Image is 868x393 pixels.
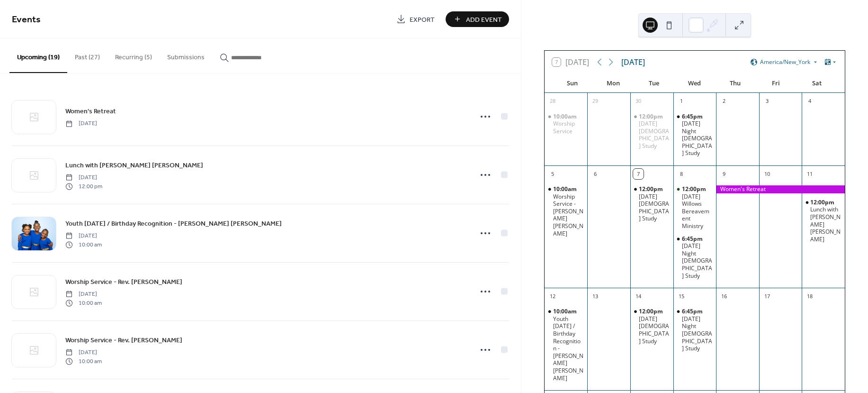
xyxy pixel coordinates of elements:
div: 14 [633,291,644,302]
div: [DATE] [DEMOGRAPHIC_DATA] Study [639,315,670,345]
div: Youth [DATE] / Birthday Recognition - [PERSON_NAME] [PERSON_NAME] [553,315,584,382]
div: 30 [633,96,644,107]
span: 10:00am [553,113,578,120]
span: [DATE] [65,232,102,240]
div: Wed [674,74,715,93]
a: Lunch with [PERSON_NAME] [PERSON_NAME] [65,160,203,171]
div: Youth Sunday / Birthday Recognition - Rev. Pate Pearson [545,308,588,382]
span: 10:00 am [65,240,102,249]
div: Worship Service [545,113,588,135]
span: Youth [DATE] / Birthday Recognition - [PERSON_NAME] [PERSON_NAME] [65,219,282,229]
div: 18 [805,291,815,302]
div: Worship Service - [PERSON_NAME] [PERSON_NAME] [553,193,584,238]
span: 12:00pm [639,113,664,120]
div: Tuesday Bible Study [630,113,673,150]
div: 2 [719,96,729,107]
div: 13 [590,291,600,302]
button: Recurring (5) [107,38,160,72]
div: Sat [796,74,837,93]
span: 12:00pm [639,308,664,315]
button: Upcoming (19) [9,38,67,73]
div: 15 [676,291,687,302]
div: 16 [719,291,729,302]
div: [DATE] Night [DEMOGRAPHIC_DATA] Study [682,242,713,279]
div: Wednesday Night Bible Study [673,235,716,280]
span: [DATE] [65,119,97,128]
div: [DATE] [DEMOGRAPHIC_DATA] Study [639,120,670,149]
div: Tue [634,74,674,93]
span: Worship Service - Rev. [PERSON_NAME] [65,277,182,287]
div: Tuesday Bible Study [630,308,673,345]
div: 4 [805,96,815,107]
div: Tuesday Bible Study [630,185,673,222]
a: Worship Service - Rev. [PERSON_NAME] [65,335,182,346]
div: 8 [676,169,687,179]
div: 10 [762,169,772,179]
span: Worship Service - Rev. [PERSON_NAME] [65,336,182,346]
a: Export [389,11,442,27]
span: 12:00 pm [65,182,102,191]
span: [DATE] [65,290,102,299]
div: [DATE] Night [DEMOGRAPHIC_DATA] Study [682,120,713,157]
div: Lunch with [PERSON_NAME] [PERSON_NAME] [810,206,841,243]
span: 10:00am [553,308,578,315]
div: Wednesday Night Bible Study [673,113,716,157]
div: 17 [762,291,772,302]
span: 6:45pm [682,308,704,315]
div: 7 [633,169,644,179]
div: 12 [547,291,558,302]
a: Youth [DATE] / Birthday Recognition - [PERSON_NAME] [PERSON_NAME] [65,218,282,229]
button: Submissions [160,38,212,72]
span: 12:00pm [810,199,836,206]
a: Worship Service - Rev. [PERSON_NAME] [65,276,182,287]
div: Worship Service [553,120,584,135]
span: Women's Retreat [65,107,116,117]
span: [DATE] [65,348,102,357]
div: 3 [762,96,772,107]
div: [DATE] [DEMOGRAPHIC_DATA] Study [639,193,670,222]
span: Export [410,15,435,25]
div: Wednesday Willows Bereavement Ministry [673,185,716,230]
span: 10:00 am [65,357,102,366]
div: [DATE] [621,56,645,68]
div: 6 [590,169,600,179]
span: 10:00am [553,185,578,193]
div: Wednesday Night Bible Study [673,308,716,352]
div: Thu [715,74,756,93]
a: Women's Retreat [65,106,116,117]
span: [DATE] [65,174,102,182]
span: 12:00pm [682,185,707,193]
span: 6:45pm [682,235,704,243]
div: Worship Service - Rev. Pate Pearson [545,185,588,237]
span: Lunch with [PERSON_NAME] [PERSON_NAME] [65,161,203,171]
span: Events [12,10,41,29]
span: 10:00 am [65,299,102,307]
div: Sun [552,74,593,93]
div: Fri [756,74,796,93]
span: Add Event [466,15,502,25]
span: America/New_York [760,59,810,65]
div: 11 [805,169,815,179]
div: Lunch with Rev. Pate Pearson [802,199,845,243]
div: [DATE] Night [DEMOGRAPHIC_DATA] Study [682,315,713,352]
div: Women's Retreat [716,185,845,193]
button: Past (27) [67,38,107,72]
div: 5 [547,169,558,179]
div: 29 [590,96,600,107]
div: 28 [547,96,558,107]
div: [DATE] Willows Bereavement Ministry [682,193,713,230]
div: 9 [719,169,729,179]
div: 1 [676,96,687,107]
div: Mon [593,74,634,93]
span: 12:00pm [639,185,664,193]
button: Add Event [446,11,509,27]
span: 6:45pm [682,113,704,120]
